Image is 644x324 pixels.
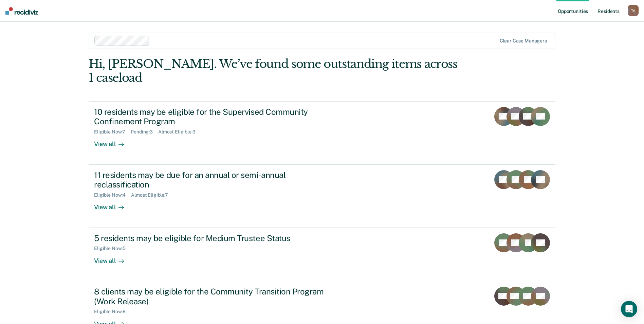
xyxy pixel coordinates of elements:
div: Pending : 3 [131,129,158,135]
div: Clear case managers [500,38,547,44]
div: View all [94,251,132,265]
a: 5 residents may be eligible for Medium Trustee StatusEligible Now:5View all [89,228,555,281]
div: View all [94,135,132,148]
div: 10 residents may be eligible for the Supervised Community Confinement Program [94,107,332,127]
div: Almost Eligible : 3 [158,129,201,135]
div: 8 clients may be eligible for the Community Transition Program (Work Release) [94,287,332,306]
div: 5 residents may be eligible for Medium Trustee Status [94,233,332,243]
a: 11 residents may be due for an annual or semi-annual reclassificationEligible Now:4Almost Eligibl... [89,165,555,228]
a: 10 residents may be eligible for the Supervised Community Confinement ProgramEligible Now:7Pendin... [89,101,555,165]
div: T A [628,5,639,16]
div: 11 residents may be due for an annual or semi-annual reclassification [94,170,332,190]
div: View all [94,198,132,211]
img: Recidiviz [5,7,38,15]
div: Eligible Now : 7 [94,129,131,135]
div: Eligible Now : 5 [94,246,131,251]
div: Almost Eligible : 7 [131,192,173,198]
button: TA [628,5,639,16]
div: Eligible Now : 4 [94,192,131,198]
div: Hi, [PERSON_NAME]. We’ve found some outstanding items across 1 caseload [89,57,462,85]
div: Open Intercom Messenger [621,301,637,317]
div: Eligible Now : 8 [94,309,131,314]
